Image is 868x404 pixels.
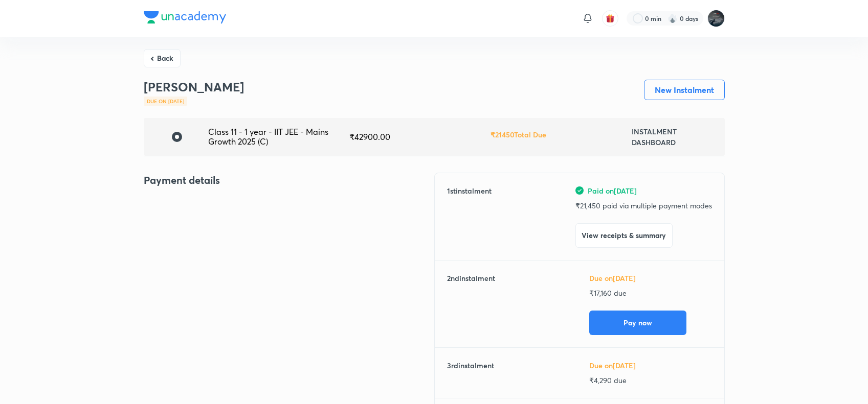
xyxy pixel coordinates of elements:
[589,311,686,335] button: Pay now
[707,10,725,27] img: Subrahmanyam Mopidevi
[575,186,584,195] img: green-tick
[644,80,725,100] button: New Instalment
[447,273,495,335] h6: 2 nd instalment
[144,80,244,94] h3: [PERSON_NAME]
[667,13,678,23] img: streak
[632,126,717,148] h6: INSTALMENT DASHBOARD
[606,14,615,23] img: avatar
[589,273,712,283] h6: Due on [DATE]
[208,127,349,146] div: Class 11 - 1 year - IIT JEE - Mains Growth 2025 (C)
[589,375,712,386] p: ₹ 4,290 due
[575,223,673,248] button: View receipts & summary
[602,10,618,27] button: avatar
[144,11,226,23] img: Company Logo
[589,288,712,298] p: ₹ 17,160 due
[144,49,181,67] button: Back
[491,129,546,140] h6: ₹ 21450 Total Due
[588,185,637,196] span: Paid on [DATE]
[589,360,712,371] h6: Due on [DATE]
[144,97,187,106] div: Due on [DATE]
[447,185,492,248] h6: 1 st instalment
[349,132,491,141] div: ₹ 42900.00
[447,360,494,386] h6: 3 rd instalment
[144,11,226,26] a: Company Logo
[575,200,712,211] p: ₹ 21,450 paid via multiple payment modes
[144,173,434,188] h4: Payment details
